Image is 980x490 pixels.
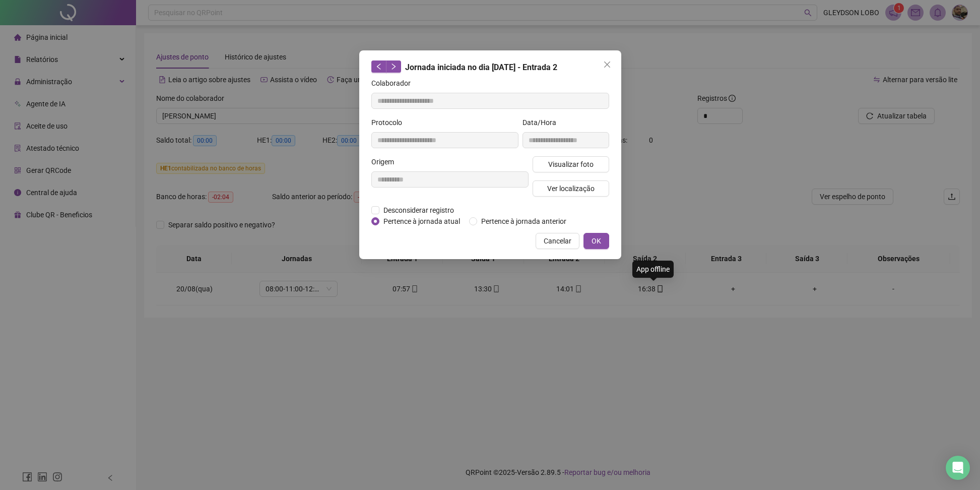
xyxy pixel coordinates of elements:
span: right [390,63,397,70]
label: Protocolo [371,117,409,128]
label: Data/Hora [522,117,563,128]
button: OK [583,233,609,249]
button: right [386,60,401,73]
button: Visualizar foto [533,156,609,172]
span: Ver localização [547,183,594,194]
span: Cancelar [544,235,571,247]
button: Cancelar [536,233,579,249]
div: Jornada iniciada no dia [DATE] - Entrada 2 [371,60,609,74]
button: Ver localização [533,180,609,197]
div: App offline [632,261,674,278]
span: Pertence à jornada atual [379,216,464,227]
span: left [375,63,382,70]
button: Close [599,56,615,73]
button: left [371,60,386,73]
label: Origem [371,156,401,167]
span: Pertence à jornada anterior [477,216,570,227]
span: OK [592,235,601,247]
label: Colaborador [371,78,417,89]
span: Visualizar foto [548,159,593,170]
span: close [603,60,611,69]
span: Desconsiderar registro [379,205,458,216]
div: Open Intercom Messenger [946,456,970,480]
